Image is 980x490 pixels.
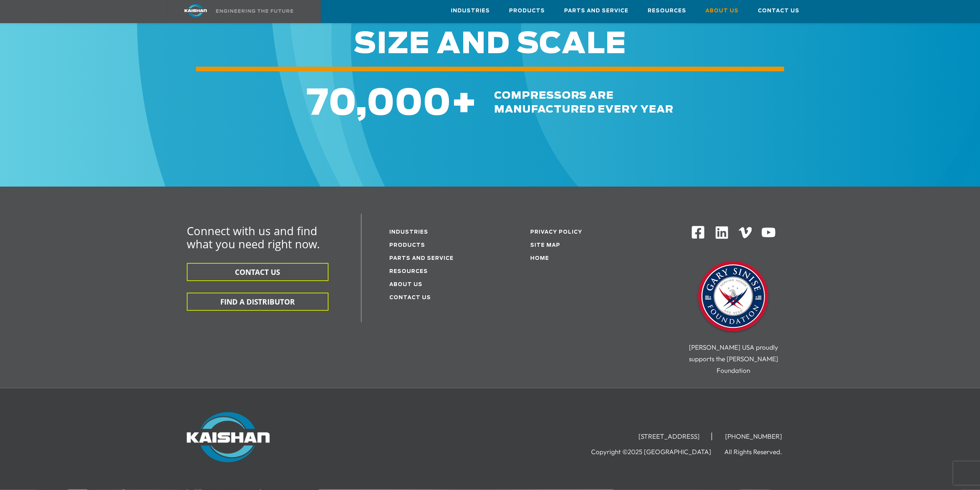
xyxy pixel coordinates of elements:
li: All Rights Reserved. [724,448,794,456]
img: kaishan logo [167,4,224,17]
img: Facebook [691,225,705,239]
a: Contact Us [758,0,799,21]
img: Gary Sinise Foundation [695,259,772,336]
span: compressors are manufactured every year [494,91,673,115]
img: Kaishan [187,412,270,462]
a: Resources [648,0,686,21]
button: CONTACT US [187,263,328,281]
li: [STREET_ADDRESS] [627,433,712,440]
a: Products [389,243,425,248]
span: + [451,86,477,122]
img: Engineering the future [216,9,293,13]
a: Parts and service [389,256,454,261]
span: About Us [705,7,739,15]
span: Resources [648,7,686,15]
li: [PHONE_NUMBER] [714,433,794,440]
a: Parts and Service [564,0,628,21]
img: Youtube [761,225,776,240]
img: Vimeo [739,227,752,238]
a: Home [530,256,549,261]
a: Products [509,0,545,21]
a: Contact Us [389,295,431,300]
span: Industries [451,7,490,15]
span: Connect with us and find what you need right now. [187,223,320,251]
a: Industries [389,230,428,235]
a: Site Map [530,243,560,248]
img: Linkedin [714,225,729,240]
a: Resources [389,269,428,274]
button: FIND A DISTRIBUTOR [187,293,328,311]
span: [PERSON_NAME] USA proudly supports the [PERSON_NAME] Foundation [689,343,778,374]
a: About Us [705,0,739,21]
a: Industries [451,0,490,21]
span: Contact Us [758,7,799,15]
span: Products [509,7,545,15]
a: Privacy Policy [530,230,582,235]
span: Parts and Service [564,7,628,15]
li: Copyright ©2025 [GEOGRAPHIC_DATA] [591,448,723,456]
span: 70,000 [307,86,451,122]
a: About Us [389,282,422,287]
